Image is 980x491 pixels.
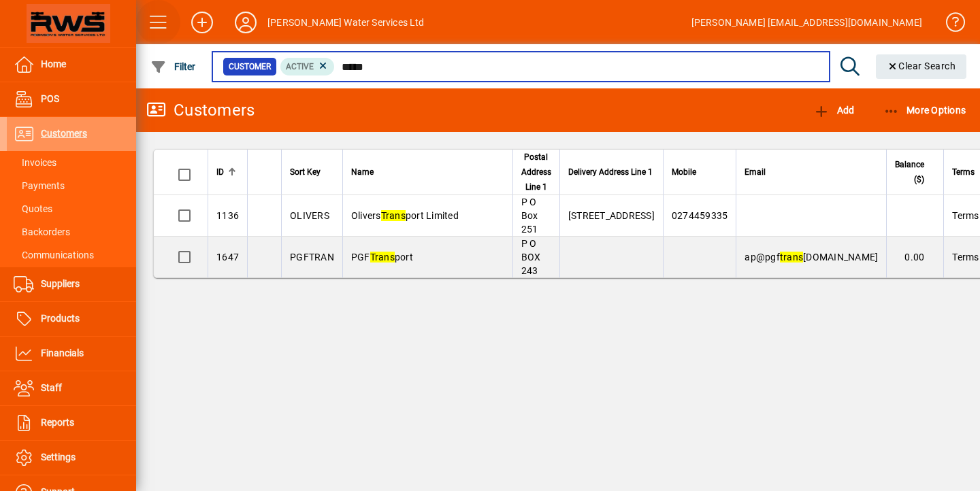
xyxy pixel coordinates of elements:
[351,165,374,180] span: Name
[568,165,653,180] span: Delivery Address Line 1
[745,252,878,263] span: ap@pgf [DOMAIN_NAME]
[150,61,196,72] span: Filter
[876,54,967,79] button: Clear
[7,48,136,82] a: Home
[952,165,975,180] span: Terms
[351,252,413,263] span: PGF port
[568,210,655,221] span: [STREET_ADDRESS]
[745,165,766,180] span: Email
[883,105,966,116] span: More Options
[224,10,267,35] button: Profile
[351,210,459,221] span: Olivers port Limited
[216,252,239,263] span: 1647
[14,157,56,168] span: Invoices
[41,128,87,139] span: Customers
[7,267,136,301] a: Suppliers
[887,61,956,71] span: Clear Search
[886,237,943,277] td: 0.00
[280,58,335,75] mat-chip: Activation Status: Active
[7,302,136,336] a: Products
[952,209,979,222] span: Terms
[7,243,136,267] a: Communications
[41,452,76,462] span: Settings
[7,197,136,220] a: Quotes
[521,238,541,276] span: P O BOX 243
[351,165,504,180] div: Name
[745,165,878,180] div: Email
[216,165,224,180] span: ID
[7,441,136,475] a: Settings
[41,382,62,393] span: Staff
[146,99,255,121] div: Customers
[216,165,239,180] div: ID
[229,60,271,73] span: Customer
[14,203,52,214] span: Quotes
[41,417,74,428] span: Reports
[7,151,136,174] a: Invoices
[672,210,728,221] span: 0274459335
[780,252,803,263] em: trans
[370,252,395,263] em: Trans
[14,180,65,191] span: Payments
[290,210,329,221] span: OLIVERS
[290,165,321,180] span: Sort Key
[41,93,59,104] span: POS
[381,210,406,221] em: Trans
[216,210,239,221] span: 1136
[813,105,854,116] span: Add
[880,98,970,122] button: More Options
[290,252,334,263] span: PGFTRAN
[41,278,80,289] span: Suppliers
[672,165,728,180] div: Mobile
[41,58,66,69] span: Home
[14,250,94,260] span: Communications
[7,82,136,116] a: POS
[267,12,425,33] div: [PERSON_NAME] Water Services Ltd
[147,54,199,79] button: Filter
[7,337,136,371] a: Financials
[7,220,136,243] a: Backorders
[895,157,924,187] span: Balance ($)
[521,197,538,235] span: P O Box 251
[952,250,979,264] span: Terms
[7,174,136,197] a: Payments
[41,313,80,324] span: Products
[810,98,857,122] button: Add
[672,165,696,180] span: Mobile
[7,406,136,440] a: Reports
[521,150,551,194] span: Postal Address Line 1
[936,3,963,47] a: Knowledge Base
[691,12,922,33] div: [PERSON_NAME] [EMAIL_ADDRESS][DOMAIN_NAME]
[895,157,936,187] div: Balance ($)
[41,348,84,358] span: Financials
[180,10,224,35] button: Add
[14,226,70,237] span: Backorders
[7,371,136,405] a: Staff
[286,62,314,71] span: Active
